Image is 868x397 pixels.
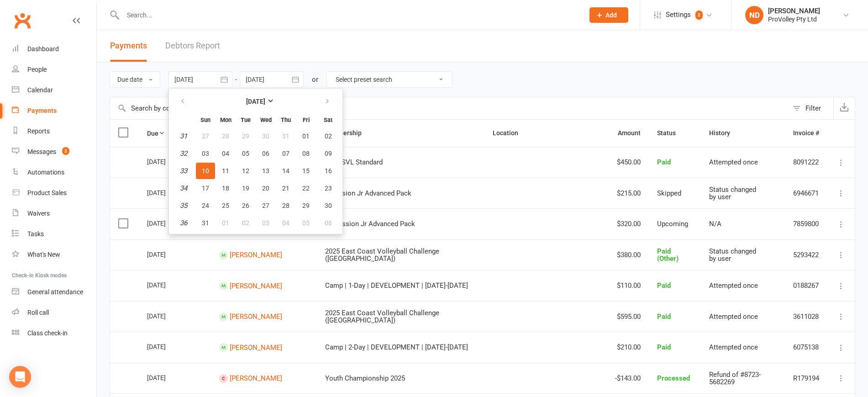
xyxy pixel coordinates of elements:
[12,323,96,344] a: Class kiosk mode
[242,219,249,227] span: 02
[276,197,295,214] button: 28
[589,7,628,23] button: Add
[316,145,340,162] button: 09
[276,163,295,179] button: 14
[147,154,189,169] div: [DATE]
[180,219,187,227] em: 36
[316,163,340,179] button: 16
[607,147,649,178] td: $450.00
[236,163,255,179] button: 12
[325,167,332,175] span: 16
[147,185,189,200] div: [DATE]
[325,158,383,166] span: 2025 SVL Standard
[147,339,189,354] div: [DATE]
[230,281,282,290] a: [PERSON_NAME]
[180,132,187,140] em: 31
[325,185,332,192] span: 23
[180,149,187,158] em: 32
[785,270,827,301] td: 0188267
[605,11,617,19] span: Add
[12,142,96,162] a: Messages 2
[216,215,235,231] button: 01
[256,180,275,196] button: 20
[282,219,289,227] span: 04
[709,247,756,263] span: Status changed by user
[296,197,316,214] button: 29
[216,180,235,196] button: 18
[607,208,649,239] td: $320.00
[230,312,282,321] a: [PERSON_NAME]
[27,45,59,53] div: Dashboard
[220,116,231,123] small: Monday
[709,371,777,386] div: Refund of #8723-5682269
[27,251,60,258] div: What's New
[242,132,249,140] span: 29
[302,132,310,140] span: 01
[262,202,269,209] span: 27
[325,247,439,263] span: 2025 East Coast Volleyball Challenge ([GEOGRAPHIC_DATA])
[262,167,269,175] span: 13
[27,127,50,135] div: Reports
[241,116,251,123] small: Tuesday
[657,247,679,263] span: Paid (Other)
[165,30,220,62] a: Debtors Report
[276,180,295,196] button: 21
[325,202,332,209] span: 30
[196,145,215,162] button: 03
[657,343,671,351] span: Paid
[316,215,340,231] button: 06
[242,185,249,192] span: 19
[709,158,758,166] span: Attempted once
[607,120,649,147] th: Amount
[222,132,229,140] span: 28
[9,366,31,388] div: Open Intercom Messenger
[785,178,827,209] td: 6946671
[147,216,189,230] div: [DATE]
[768,15,820,23] div: ProVolley Pty Ltd
[607,270,649,301] td: $110.00
[709,281,758,290] span: Attempted once
[607,178,649,209] td: $215.00
[657,374,690,382] span: Processed
[316,180,340,196] button: 23
[222,167,229,175] span: 11
[196,128,215,144] button: 27
[180,184,187,192] em: 34
[202,202,209,209] span: 24
[649,120,701,147] th: Status
[256,197,275,214] button: 27
[202,219,209,227] span: 31
[147,278,189,292] div: [DATE]
[12,183,96,203] a: Product Sales
[701,120,785,147] th: History
[196,215,215,231] button: 31
[709,343,758,351] span: Attempted once
[27,288,83,296] div: General attendance
[27,86,53,94] div: Calendar
[785,120,827,147] th: Invoice #
[785,363,827,394] td: R179194
[11,9,34,32] a: Clubworx
[316,197,340,214] button: 30
[200,116,210,123] small: Sunday
[296,163,316,179] button: 15
[262,219,269,227] span: 03
[325,374,405,382] span: Youth Championship 2025
[27,329,68,337] div: Class check-in
[230,374,282,382] a: [PERSON_NAME]
[607,363,649,394] td: -$143.00
[785,332,827,363] td: 6075138
[484,120,607,147] th: Location
[262,185,269,192] span: 20
[246,98,265,105] strong: [DATE]
[236,197,255,214] button: 26
[222,202,229,209] span: 25
[202,150,209,157] span: 03
[276,128,295,144] button: 31
[27,230,44,238] div: Tasks
[196,180,215,196] button: 17
[302,219,310,227] span: 05
[12,302,96,323] a: Roll call
[316,128,340,144] button: 02
[202,167,209,175] span: 10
